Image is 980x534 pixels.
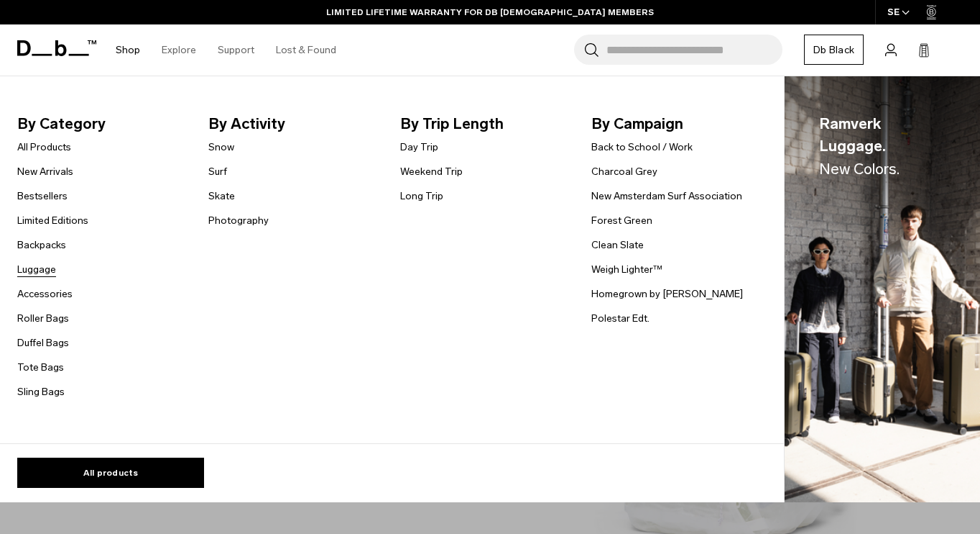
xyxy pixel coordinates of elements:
[819,112,946,181] span: Ramverk Luggage.
[17,189,68,204] a: Bestsellers
[804,35,864,65] a: Db Black
[591,112,759,135] span: By Campaign
[591,237,644,253] a: Clean Slate
[17,360,64,375] a: Tote Bags
[17,384,65,399] a: Sling Bags
[17,237,66,253] a: Backpacks
[591,262,662,277] a: Weigh Lighter™
[819,160,900,178] span: New Colors.
[17,213,88,228] a: Limited Editions
[591,164,657,179] a: Charcoal Grey
[208,112,376,135] span: By Activity
[326,6,654,19] a: LIMITED LIFETIME WARRANTY FOR DB [DEMOGRAPHIC_DATA] MEMBERS
[276,24,336,76] a: Lost & Found
[17,286,73,302] a: Accessories
[785,76,980,503] a: Ramverk Luggage.New Colors. Db
[17,335,69,350] a: Duffel Bags
[218,24,254,76] a: Support
[17,140,71,155] a: All Products
[208,189,235,204] a: Skate
[400,140,438,155] a: Day Trip
[105,24,347,76] nav: Main Navigation
[591,311,650,326] a: Polestar Edt.
[208,164,227,179] a: Surf
[785,76,980,503] img: Db
[208,213,269,228] a: Photography
[591,286,743,302] a: Homegrown by [PERSON_NAME]
[162,24,196,76] a: Explore
[400,164,463,179] a: Weekend Trip
[591,140,693,155] a: Back to School / Work
[400,189,443,204] a: Long Trip
[591,189,742,204] a: New Amsterdam Surf Association
[400,112,568,135] span: By Trip Length
[17,164,73,179] a: New Arrivals
[17,112,185,135] span: By Category
[208,140,234,155] a: Snow
[17,262,56,277] a: Luggage
[17,311,69,326] a: Roller Bags
[116,24,140,76] a: Shop
[17,458,204,488] a: All products
[591,213,652,228] a: Forest Green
